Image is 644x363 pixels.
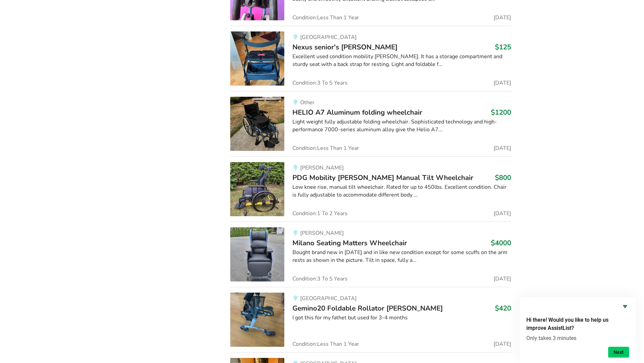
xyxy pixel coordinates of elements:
[300,229,344,237] span: [PERSON_NAME]
[292,303,443,313] span: Gemino20 Foldable Rollator [PERSON_NAME]
[292,238,407,248] span: Milano Seating Matters Wheelchair
[292,276,348,281] span: Condition: 3 To 5 Years
[526,335,629,341] p: Only takes 3 minutes
[230,162,284,216] img: mobility-pdg mobility stella gl manual tilt wheelchair
[230,91,511,156] a: mobility-helio a7 aluminum folding wheelchairOtherHELIO A7 Aluminum folding wheelchair$1200Light ...
[494,15,511,20] span: [DATE]
[621,302,629,311] button: Hide survey
[292,80,348,86] span: Condition: 3 To 5 Years
[526,316,629,332] h2: Hi there! Would you like to help us improve AssistList?
[292,42,398,52] span: Nexus senior's [PERSON_NAME]
[494,276,511,281] span: [DATE]
[230,97,284,151] img: mobility-helio a7 aluminum folding wheelchair
[494,211,511,216] span: [DATE]
[292,53,511,68] div: Excellent used condition mobility [PERSON_NAME]. It has a storage compartment and sturdy seat wit...
[292,173,473,182] span: PDG Mobility [PERSON_NAME] Manual Tilt Wheelchair
[230,287,511,352] a: mobility-gemino20 foldable rollator walker[GEOGRAPHIC_DATA]Gemino20 Foldable Rollator [PERSON_NAM...
[230,31,284,86] img: mobility-nexus senior's walker
[292,183,511,199] div: Low knee rise, manual tilt wheelchair. Rated for up to 450lbs. Excellent condition. Chair is full...
[300,99,314,106] span: Other
[292,118,511,134] div: Light weight fully adjustable folding wheelchair. Sophisticated technology and high-performance 7...
[230,227,284,281] img: mobility-milano seating matters wheelchair
[300,164,344,172] span: [PERSON_NAME]
[292,108,422,117] span: HELIO A7 Aluminum folding wheelchair
[230,293,284,347] img: mobility-gemino20 foldable rollator walker
[292,341,359,347] span: Condition: Less Than 1 Year
[495,173,511,182] h3: $800
[495,43,511,51] h3: $125
[292,145,359,151] span: Condition: Less Than 1 Year
[494,145,511,151] span: [DATE]
[491,108,511,117] h3: $1200
[230,26,511,91] a: mobility-nexus senior's walker[GEOGRAPHIC_DATA]Nexus senior's [PERSON_NAME]$125Excellent used con...
[494,80,511,86] span: [DATE]
[292,211,348,216] span: Condition: 1 To 2 Years
[495,304,511,313] h3: $420
[608,347,629,358] button: Next question
[491,239,511,247] h3: $4000
[230,156,511,222] a: mobility-pdg mobility stella gl manual tilt wheelchair[PERSON_NAME]PDG Mobility [PERSON_NAME] Man...
[526,302,629,358] div: Hi there! Would you like to help us improve AssistList?
[494,341,511,347] span: [DATE]
[292,15,359,20] span: Condition: Less Than 1 Year
[230,222,511,287] a: mobility-milano seating matters wheelchair[PERSON_NAME]Milano Seating Matters Wheelchair$4000Boug...
[292,314,511,322] div: I got this for my fathet but used for 3-4 months
[300,33,357,41] span: [GEOGRAPHIC_DATA]
[292,249,511,264] div: Bought brand new in [DATE] and in like new condition except for some scuffs on the arm rests as s...
[300,295,357,302] span: [GEOGRAPHIC_DATA]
